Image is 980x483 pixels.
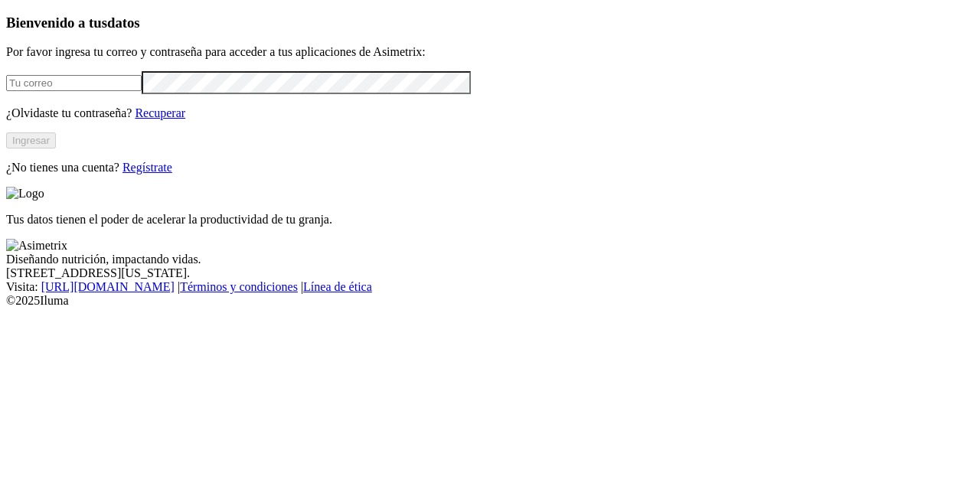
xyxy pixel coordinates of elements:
button: Ingresar [6,132,56,148]
div: Diseñando nutrición, impactando vidas. [6,253,974,266]
div: Visita : | | [6,280,974,294]
img: Asimetrix [6,239,67,253]
input: Tu correo [6,75,142,91]
div: [STREET_ADDRESS][US_STATE]. [6,266,974,280]
p: Tus datos tienen el poder de acelerar la productividad de tu granja. [6,213,974,227]
p: ¿No tienes una cuenta? [6,161,974,175]
a: Términos y condiciones [180,280,298,293]
h3: Bienvenido a tus [6,15,974,31]
span: datos [107,15,140,31]
a: Línea de ética [303,280,372,293]
p: Por favor ingresa tu correo y contraseña para acceder a tus aplicaciones de Asimetrix: [6,45,974,59]
a: [URL][DOMAIN_NAME] [41,280,175,293]
p: ¿Olvidaste tu contraseña? [6,106,974,120]
div: © 2025 Iluma [6,294,974,308]
a: Regístrate [122,161,172,174]
img: Logo [6,187,44,201]
a: Recuperar [135,106,185,119]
